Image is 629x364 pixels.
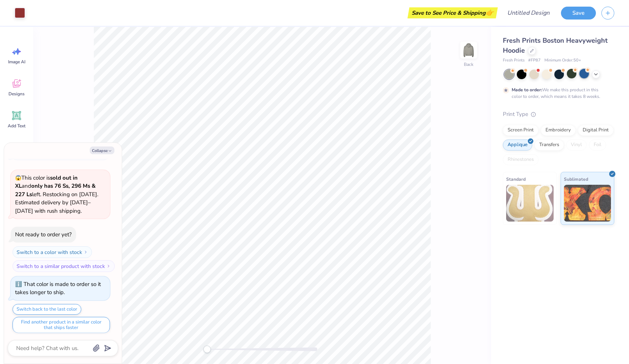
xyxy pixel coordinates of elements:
div: Save to See Price & Shipping [409,7,496,18]
button: Collapse [90,146,114,154]
div: That color is made to order so it takes longer to ship. [15,280,101,296]
span: Designs [8,91,25,97]
div: Not ready to order yet? [15,231,72,238]
span: Standard [506,175,526,183]
img: Sublimated [564,185,611,222]
div: Rhinestones [503,154,539,165]
div: Print Type [503,110,614,119]
img: Switch to a similar product with stock [106,264,111,268]
input: Untitled Design [501,6,555,20]
button: Find another product in a similar color that ships faster [13,317,110,333]
span: Fresh Prints [503,57,525,64]
span: # FP87 [528,57,541,64]
span: 😱 [15,174,21,181]
span: Sublimated [564,175,588,183]
div: We make this product in this color to order, which means it takes 8 weeks. [512,86,602,100]
div: Embroidery [541,125,576,136]
button: Switch back to the last color [13,304,81,315]
img: Switch to a color with stock [83,250,88,254]
div: Transfers [534,139,564,151]
button: Switch to a color with stock [13,246,92,258]
span: Add Text [8,123,25,129]
div: Digital Print [578,125,614,136]
div: Vinyl [566,139,587,151]
div: Screen Print [503,125,539,136]
div: Back [464,61,473,68]
span: Fresh Prints Boston Heavyweight Hoodie [503,36,608,55]
div: Applique [503,139,532,151]
strong: Made to order: [512,87,542,93]
strong: only has 76 Ss, 296 Ms & 227 Ls [15,182,96,198]
div: Foil [589,139,606,151]
button: Save [561,7,596,20]
span: Minimum Order: 50 + [544,57,581,64]
img: Back [461,43,476,57]
button: Switch to a similar product with stock [13,260,115,272]
div: Accessibility label [203,346,211,353]
span: This color is and left. Restocking on [DATE]. Estimated delivery by [DATE]–[DATE] with rush shipp... [15,174,98,215]
span: 👉 [486,8,494,17]
img: Standard [506,185,554,222]
span: Image AI [8,59,25,65]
